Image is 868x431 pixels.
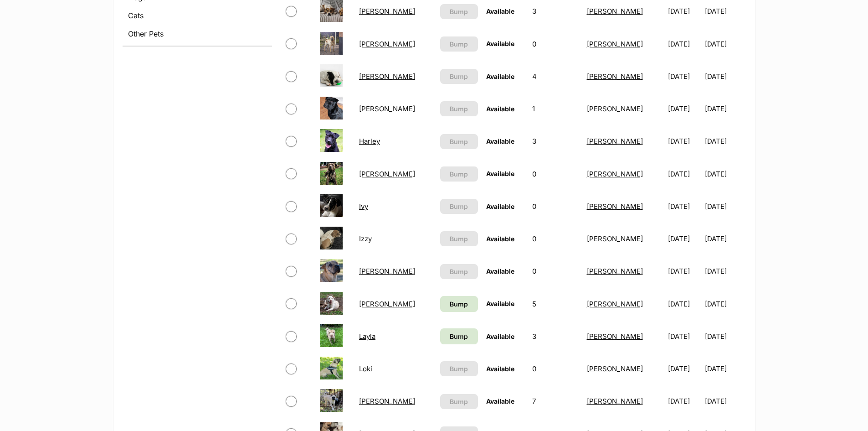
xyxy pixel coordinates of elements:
span: Bump [450,364,468,374]
a: [PERSON_NAME] [587,137,643,145]
td: [DATE] [664,353,704,384]
a: [PERSON_NAME] [587,202,643,211]
td: 4 [529,61,582,92]
span: Available [486,332,514,340]
td: 3 [529,321,582,352]
span: Available [486,105,514,113]
a: [PERSON_NAME] [587,170,643,178]
span: Available [486,397,514,405]
button: Bump [440,264,478,279]
td: 0 [529,158,582,190]
td: [DATE] [664,288,704,320]
span: Bump [450,169,468,179]
td: [DATE] [664,125,704,157]
span: Available [486,7,514,15]
a: [PERSON_NAME] [587,104,643,113]
td: [DATE] [705,158,745,190]
button: Bump [440,394,478,409]
button: Bump [440,231,478,246]
span: Available [486,365,514,373]
td: [DATE] [664,321,704,352]
a: [PERSON_NAME] [359,7,415,16]
span: Bump [450,39,468,49]
span: Available [486,267,514,275]
a: [PERSON_NAME] [359,267,415,275]
span: Bump [450,104,468,114]
button: Bump [440,4,478,19]
td: [DATE] [664,93,704,125]
a: Izzy [359,234,372,243]
a: [PERSON_NAME] [359,300,415,308]
a: Bump [440,296,478,312]
a: [PERSON_NAME] [587,267,643,275]
a: [PERSON_NAME] [359,104,415,113]
td: [DATE] [664,28,704,60]
a: [PERSON_NAME] [587,72,643,81]
td: [DATE] [705,61,745,92]
a: [PERSON_NAME] [359,72,415,81]
td: 7 [529,385,582,417]
td: [DATE] [705,125,745,157]
a: [PERSON_NAME] [587,397,643,405]
span: Available [486,300,514,307]
td: [DATE] [664,61,704,92]
button: Bump [440,199,478,214]
span: Bump [450,332,468,341]
td: [DATE] [664,223,704,254]
td: [DATE] [705,321,745,352]
td: 0 [529,353,582,384]
a: Harley [359,137,380,145]
a: Cats [123,7,272,24]
span: Bump [450,202,468,211]
span: Bump [450,299,468,309]
span: Available [486,203,514,210]
td: 3 [529,125,582,157]
button: Bump [440,69,478,84]
td: 5 [529,288,582,320]
td: 1 [529,93,582,125]
td: [DATE] [705,191,745,222]
button: Bump [440,101,478,116]
td: 0 [529,191,582,222]
td: [DATE] [664,191,704,222]
td: [DATE] [705,288,745,320]
td: [DATE] [705,385,745,417]
span: Available [486,73,514,80]
td: [DATE] [705,93,745,125]
td: [DATE] [705,28,745,60]
span: Available [486,137,514,145]
a: [PERSON_NAME] [587,40,643,48]
a: [PERSON_NAME] [587,300,643,308]
a: [PERSON_NAME] [587,332,643,341]
td: 0 [529,255,582,287]
button: Bump [440,36,478,52]
span: Bump [450,267,468,276]
span: Available [486,170,514,177]
span: Bump [450,72,468,81]
a: Bump [440,328,478,344]
span: Available [486,40,514,47]
span: Bump [450,137,468,146]
td: [DATE] [705,353,745,384]
a: Loki [359,364,372,373]
a: [PERSON_NAME] [359,397,415,405]
a: [PERSON_NAME] [587,7,643,16]
a: [PERSON_NAME] [359,40,415,48]
button: Bump [440,361,478,376]
button: Bump [440,166,478,182]
a: [PERSON_NAME] [587,364,643,373]
span: Bump [450,234,468,244]
button: Bump [440,134,478,149]
td: [DATE] [664,385,704,417]
td: [DATE] [664,158,704,190]
td: [DATE] [705,223,745,254]
td: 0 [529,28,582,60]
a: Other Pets [123,26,272,42]
td: [DATE] [664,255,704,287]
a: [PERSON_NAME] [359,170,415,178]
a: [PERSON_NAME] [587,234,643,243]
a: Ivy [359,202,368,211]
td: [DATE] [705,255,745,287]
td: 0 [529,223,582,254]
span: Bump [450,397,468,406]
